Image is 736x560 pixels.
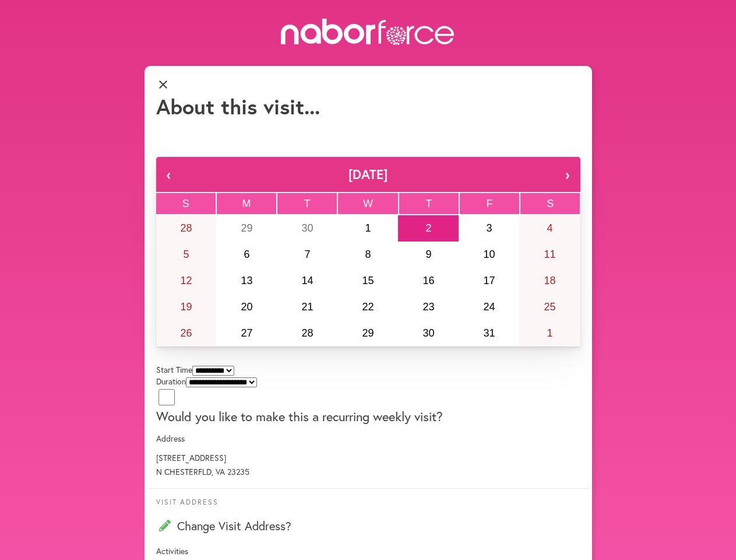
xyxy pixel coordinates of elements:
abbr: October 28, 2025 [301,327,313,339]
abbr: Thursday [425,198,432,209]
button: October 6, 2025 [216,242,277,268]
abbr: October 18, 2025 [544,275,555,286]
button: September 28, 2025 [156,215,217,242]
button: October 9, 2025 [398,242,459,268]
abbr: October 22, 2025 [362,301,374,313]
abbr: Saturday [547,198,554,209]
p: Address [156,433,580,444]
i: close [156,78,170,92]
p: Visit Address [147,488,589,506]
abbr: October 20, 2025 [241,301,252,313]
abbr: September 30, 2025 [301,222,313,234]
abbr: October 26, 2025 [180,327,192,339]
p: Change Visit Address? [156,518,580,534]
abbr: October 13, 2025 [241,275,252,286]
label: Would you like to make this a recurring weekly visit? [156,408,443,425]
abbr: November 1, 2025 [547,327,552,339]
button: October 20, 2025 [216,294,277,320]
abbr: October 14, 2025 [301,275,313,286]
h1: About this visit... [156,94,580,119]
button: October 8, 2025 [337,242,398,268]
button: October 17, 2025 [459,268,519,294]
abbr: October 31, 2025 [483,327,495,339]
abbr: October 8, 2025 [365,249,371,260]
button: October 30, 2025 [398,320,459,346]
abbr: October 1, 2025 [365,222,371,234]
button: October 4, 2025 [519,215,580,242]
label: Duration [156,376,186,387]
abbr: October 15, 2025 [362,275,374,286]
button: October 1, 2025 [337,215,398,242]
button: October 10, 2025 [459,242,519,268]
button: [DATE] [182,157,555,192]
abbr: October 10, 2025 [483,249,495,260]
button: ‹ [156,157,182,192]
abbr: October 12, 2025 [180,275,192,286]
button: October 11, 2025 [519,242,580,268]
button: September 29, 2025 [216,215,277,242]
p: [STREET_ADDRESS] [156,452,580,463]
button: October 16, 2025 [398,268,459,294]
abbr: October 29, 2025 [362,327,374,339]
button: October 12, 2025 [156,268,217,294]
button: October 22, 2025 [337,294,398,320]
button: November 1, 2025 [519,320,580,346]
label: Start Time [156,364,192,375]
button: October 23, 2025 [398,294,459,320]
button: October 31, 2025 [459,320,519,346]
button: October 21, 2025 [277,294,337,320]
abbr: October 6, 2025 [244,249,249,260]
abbr: October 23, 2025 [422,301,434,313]
button: October 14, 2025 [277,268,337,294]
abbr: October 17, 2025 [483,275,495,286]
button: › [555,157,580,192]
abbr: October 16, 2025 [422,275,434,286]
abbr: September 29, 2025 [241,222,252,234]
abbr: Wednesday [363,198,373,209]
abbr: October 11, 2025 [544,249,555,260]
button: October 28, 2025 [277,320,337,346]
button: October 27, 2025 [216,320,277,346]
abbr: Friday [487,198,493,209]
button: October 3, 2025 [459,215,519,242]
abbr: October 19, 2025 [180,301,192,313]
abbr: October 9, 2025 [425,249,431,260]
abbr: Monday [242,198,251,209]
abbr: September 28, 2025 [180,222,192,234]
abbr: October 21, 2025 [301,301,313,313]
button: October 24, 2025 [459,294,519,320]
button: September 30, 2025 [277,215,337,242]
p: N CHESTERFLD , VA 23235 [156,466,580,477]
abbr: Tuesday [304,198,311,209]
abbr: October 2, 2025 [425,222,431,234]
p: Activities [156,545,580,556]
button: October 18, 2025 [519,268,580,294]
abbr: October 30, 2025 [422,327,434,339]
button: October 29, 2025 [337,320,398,346]
abbr: October 27, 2025 [241,327,252,339]
abbr: October 3, 2025 [486,222,492,234]
button: October 7, 2025 [277,242,337,268]
button: October 13, 2025 [216,268,277,294]
abbr: October 5, 2025 [183,249,189,260]
button: October 19, 2025 [156,294,217,320]
abbr: October 24, 2025 [483,301,495,313]
abbr: Sunday [182,198,189,209]
button: October 15, 2025 [337,268,398,294]
button: October 26, 2025 [156,320,217,346]
button: October 5, 2025 [156,242,217,268]
abbr: October 25, 2025 [544,301,555,313]
button: October 2, 2025 [398,215,459,242]
button: October 25, 2025 [519,294,580,320]
abbr: October 7, 2025 [304,249,310,260]
abbr: October 4, 2025 [547,222,552,234]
